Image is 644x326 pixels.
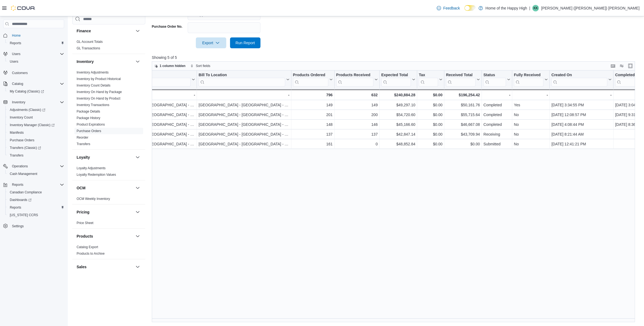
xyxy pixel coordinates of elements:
[336,102,378,108] div: 149
[77,185,86,191] h3: OCM
[514,141,548,147] div: No
[10,130,24,135] span: Manifests
[10,181,64,188] span: Reports
[551,92,612,98] div: -
[10,32,64,39] span: Home
[1,181,66,188] button: Reports
[446,111,480,118] div: $55,715.64
[10,108,45,112] span: Adjustments (Classic)
[12,71,28,75] span: Customers
[5,114,66,121] button: Inventory Count
[446,73,476,87] div: Received Total
[72,220,145,228] div: Pricing
[77,122,105,127] span: Product Expirations
[5,211,66,219] button: [US_STATE] CCRS
[5,196,66,204] a: Dashboards
[5,88,66,95] a: My Catalog (Classic)
[381,141,415,147] div: $48,852.84
[77,155,133,160] button: Loyalty
[152,24,183,29] label: Purchase Order No.
[104,121,195,128] div: [GEOGRAPHIC_DATA] - [GEOGRAPHIC_DATA] - Fire & Flower
[77,90,122,94] a: Inventory On Hand by Package
[443,5,460,11] span: Feedback
[77,251,105,256] span: Products to Archive
[8,171,39,177] a: Cash Management
[5,136,66,144] button: Purchase Orders
[77,116,100,120] span: Package History
[77,103,109,107] a: Inventory Transactions
[293,111,332,118] div: 201
[8,122,57,128] a: Inventory Manager (Classic)
[72,196,145,204] div: OCM
[235,40,255,46] span: Run Report
[77,221,93,225] a: Price Sheet
[514,121,548,128] div: No
[77,245,98,249] span: Catalog Export
[10,51,64,57] span: Users
[627,63,634,69] button: Enter fullscreen
[77,84,111,87] a: Inventory Count Details
[514,111,548,118] div: No
[10,198,32,202] span: Dashboards
[551,131,612,138] div: [DATE] 8:21:44 AM
[551,73,607,87] div: Created On
[199,92,289,98] div: -
[446,102,480,108] div: $50,161.76
[10,163,64,170] span: Operations
[77,77,121,81] a: Inventory by Product Historical
[551,73,607,78] div: Created On
[419,131,442,138] div: $0.00
[483,92,510,98] div: -
[77,142,90,146] a: Transfers
[419,73,438,87] div: Tax
[77,172,116,177] span: Loyalty Redemption Values
[104,111,195,118] div: [GEOGRAPHIC_DATA] - [GEOGRAPHIC_DATA] - Fire & Flower
[10,213,38,217] span: [US_STATE] CCRS
[77,136,88,139] a: Reorder
[5,106,66,114] a: Adjustments (Classic)
[72,165,145,180] div: Loyalty
[5,152,66,159] button: Transfers
[199,141,289,147] div: [GEOGRAPHIC_DATA] - [GEOGRAPHIC_DATA] - Fire & Flower
[1,80,66,88] button: Catalog
[188,63,212,69] button: Sort fields
[10,99,64,106] span: Inventory
[77,109,100,114] span: Package Details
[10,69,64,76] span: Customers
[5,58,66,65] button: Users
[10,70,30,76] a: Customers
[77,123,105,126] a: Product Expirations
[134,264,141,270] button: Sales
[336,121,378,128] div: 146
[72,244,145,259] div: Products
[381,73,415,87] button: Expected Total
[336,73,373,78] div: Products Received
[446,73,476,78] div: Received Total
[12,33,21,38] span: Home
[8,58,20,65] a: Users
[8,114,64,121] span: Inventory Count
[483,102,510,108] div: Completed
[1,162,66,170] button: Operations
[199,73,285,78] div: Bill To Location
[5,129,66,136] button: Manifests
[12,52,20,56] span: Users
[77,155,90,160] h3: Loyalty
[104,92,195,98] div: -
[1,31,66,39] button: Home
[10,115,33,120] span: Inventory Count
[419,111,442,118] div: $0.00
[1,98,66,106] button: Inventory
[5,204,66,211] button: Reports
[77,96,120,101] span: Inventory On Hand by Product
[77,40,103,44] a: GL Account Totals
[12,224,24,228] span: Settings
[336,92,378,98] div: 632
[8,171,64,177] span: Cash Management
[514,131,548,138] div: No
[483,73,506,87] div: Status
